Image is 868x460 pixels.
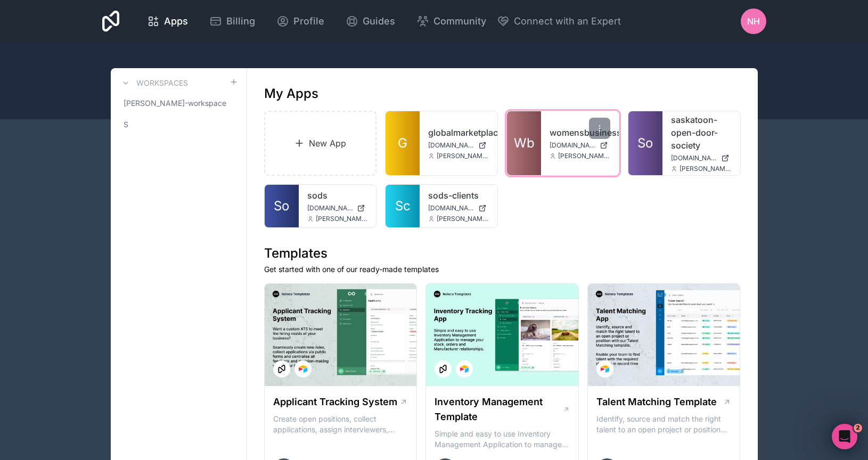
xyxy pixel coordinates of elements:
[363,14,395,29] span: Guides
[395,198,411,215] span: Sc
[460,365,469,373] img: Airtable Logo
[671,154,732,162] a: [DOMAIN_NAME]
[435,429,570,450] p: Simple and easy to use Inventory Management Application to manage your stock, orders and Manufact...
[428,204,489,212] a: [DOMAIN_NAME]
[201,10,264,33] a: Billing
[316,215,368,223] span: [PERSON_NAME][EMAIL_ADDRESS][DOMAIN_NAME]
[671,113,732,152] a: saskatoon-open-door-society
[596,414,732,435] p: Identify, source and match the right talent to an open project or position with our Talent Matchi...
[854,424,862,432] span: 2
[428,189,489,202] a: sods-clients
[386,111,420,175] a: G
[514,135,535,152] span: Wb
[138,10,196,33] a: Apps
[550,141,595,150] span: [DOMAIN_NAME]
[274,198,289,215] span: So
[337,10,404,33] a: Guides
[264,245,741,262] h1: Templates
[747,15,760,28] span: NH
[558,152,610,160] span: [PERSON_NAME][EMAIL_ADDRESS][DOMAIN_NAME]
[596,395,717,409] h1: Talent Matching Template
[273,414,408,435] p: Create open positions, collect applications, assign interviewers, centralise candidate feedback a...
[264,85,318,102] h1: My Apps
[268,10,333,33] a: Profile
[119,115,238,134] a: S
[119,77,188,89] a: Workspaces
[265,185,299,227] a: So
[433,14,486,29] span: Community
[273,395,397,409] h1: Applicant Tracking System
[307,204,353,212] span: [DOMAIN_NAME]
[428,204,474,212] span: [DOMAIN_NAME]
[671,154,717,162] span: [DOMAIN_NAME]
[119,94,238,113] a: [PERSON_NAME]-workspace
[637,135,653,152] span: So
[628,111,662,175] a: So
[514,14,621,29] span: Connect with an Expert
[293,14,324,29] span: Profile
[428,141,474,150] span: [DOMAIN_NAME]
[428,126,489,139] a: globalmarketplace
[601,365,609,373] img: Airtable Logo
[299,365,307,373] img: Airtable Logo
[264,111,377,176] a: New App
[428,141,489,150] a: [DOMAIN_NAME]
[226,14,255,29] span: Billing
[398,135,407,152] span: G
[408,10,495,33] a: Community
[124,98,226,109] span: [PERSON_NAME]-workspace
[307,189,368,202] a: sods
[124,119,128,130] span: S
[435,395,562,424] h1: Inventory Management Template
[164,14,188,29] span: Apps
[832,424,857,449] iframe: Intercom live chat
[437,215,489,223] span: [PERSON_NAME][EMAIL_ADDRESS][DOMAIN_NAME]
[136,78,188,88] h3: Workspaces
[386,185,420,227] a: Sc
[437,152,489,160] span: [PERSON_NAME][EMAIL_ADDRESS][DOMAIN_NAME]
[264,264,741,275] p: Get started with one of our ready-made templates
[497,14,621,29] button: Connect with an Expert
[550,141,610,150] a: [DOMAIN_NAME]
[307,204,368,212] a: [DOMAIN_NAME]
[550,126,610,139] a: womensbusinesshub
[679,165,732,173] span: [PERSON_NAME][EMAIL_ADDRESS][DOMAIN_NAME]
[507,111,541,175] a: Wb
